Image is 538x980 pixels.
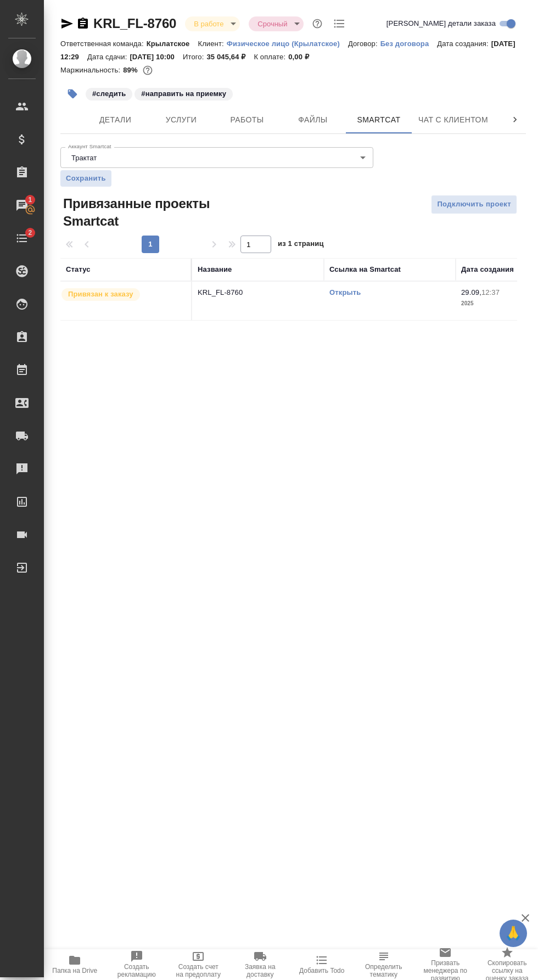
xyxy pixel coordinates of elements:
[437,198,511,211] span: Подключить проект
[66,173,106,184] span: Сохранить
[60,195,216,230] span: Привязанные проекты Smartcat
[183,53,206,61] p: Итого:
[299,967,344,975] span: Добавить Todo
[93,16,176,31] a: KRL_FL-8760
[206,53,254,61] p: 35 045,64 ₽
[278,237,324,253] span: из 1 страниц
[431,195,517,214] button: Подключить проект
[380,40,438,48] p: Без договора
[198,264,232,275] div: Название
[68,153,100,163] button: Трактат
[287,113,339,127] span: Файлы
[113,963,161,978] span: Создать рекламацию
[60,66,123,74] p: Маржинальность:
[133,88,234,98] span: направить на приемку
[329,288,361,296] a: Открыть
[89,113,142,127] span: Детали
[198,287,318,298] p: KRL_FL-8760
[85,88,133,98] span: следить
[60,170,111,187] button: Сохранить
[329,264,401,275] div: Ссылка на Smartcat
[481,288,500,296] p: 12:37
[229,949,292,980] button: Заявка на доставку
[190,19,227,29] button: В работе
[331,15,348,32] button: Todo
[291,949,353,980] button: Добавить Todo
[504,922,523,945] span: 🙏
[221,113,273,127] span: Работы
[288,53,317,61] p: 0,00 ₽
[3,192,41,219] a: 1
[60,147,373,168] div: Трактат
[141,88,226,99] p: #направить на приемку
[66,264,91,275] div: Статус
[60,40,147,48] p: Ответственная команда:
[68,289,133,300] p: Привязан к заказу
[155,113,208,127] span: Услуги
[461,264,514,275] div: Дата создания
[461,288,481,296] p: 29.09,
[360,963,408,978] span: Определить тематику
[236,963,285,978] span: Заявка на доставку
[254,19,290,29] button: Срочный
[348,40,380,48] p: Договор:
[44,949,106,980] button: Папка на Drive
[147,40,198,48] p: Крылатское
[87,53,130,61] p: Дата сдачи:
[106,949,168,980] button: Создать рекламацию
[227,38,348,48] a: Физическое лицо (Крылатское)
[380,38,438,48] a: Без договора
[21,227,38,238] span: 2
[123,66,140,74] p: 89%
[141,63,155,77] button: 3325.10 RUB;
[437,40,491,48] p: Дата создания:
[227,40,348,48] p: Физическое лицо (Крылатское)
[92,88,126,99] p: #следить
[174,963,223,978] span: Создать счет на предоплату
[500,920,527,947] button: 🙏
[386,18,496,29] span: [PERSON_NAME] детали заказа
[60,17,74,30] button: Скопировать ссылку для ЯМессенджера
[21,194,38,205] span: 1
[3,225,41,252] a: 2
[414,949,477,980] button: Призвать менеджера по развитию
[198,40,226,48] p: Клиент:
[52,967,97,975] span: Папка на Drive
[76,17,89,30] button: Скопировать ссылку
[310,16,324,31] button: Доп статусы указывают на важность/срочность заказа
[167,949,229,980] button: Создать счет на предоплату
[60,82,85,106] button: Добавить тэг
[249,16,304,31] div: В работе
[130,53,183,61] p: [DATE] 10:00
[185,16,240,31] div: В работе
[418,113,488,127] span: Чат с клиентом
[353,949,415,980] button: Определить тематику
[254,53,288,61] p: К оплате:
[352,113,405,127] span: Smartcat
